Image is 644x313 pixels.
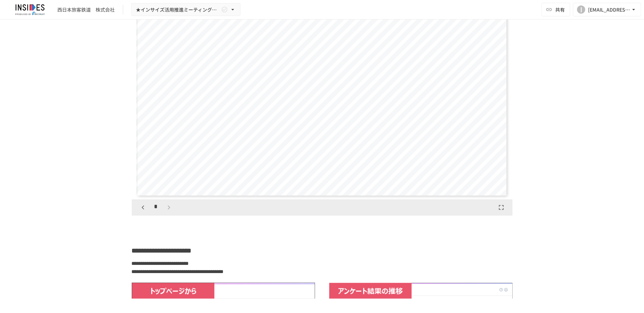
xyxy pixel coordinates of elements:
img: JmGSPSkPjKwBq77AtHmwC7bJguQHJlCRQfAXtnx4WuV [8,4,52,15]
div: 西日本旅客鉄道 株式会社 [57,6,115,13]
button: ★インサイズ活用推進ミーティング ～2回目～ [131,3,241,16]
button: I[EMAIL_ADDRESS][DOMAIN_NAME] [573,3,641,16]
span: 共有 [555,6,565,13]
span: ★インサイズ活用推進ミーティング ～2回目～ [136,5,220,14]
div: I [577,5,585,14]
button: 共有 [542,3,570,16]
div: [EMAIL_ADDRESS][DOMAIN_NAME] [588,5,630,14]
